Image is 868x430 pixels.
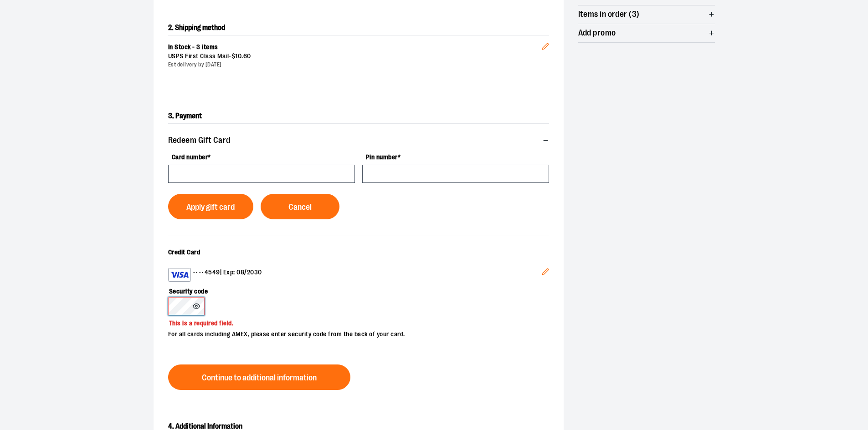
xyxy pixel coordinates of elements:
label: Pin number * [362,149,549,165]
span: Redeem Gift Card [168,136,231,145]
p: For all cards including AMEX, please enter security code from the back of your card. [168,327,540,339]
button: Continue to additional information [168,364,350,390]
span: Add promo [578,29,616,37]
div: USPS First Class Mail - [168,52,542,61]
span: Cancel [288,203,312,212]
button: Redeem Gift Card [168,131,549,149]
span: $ [231,52,236,60]
button: Apply gift card [168,194,254,219]
button: Edit [534,261,556,285]
span: Items in order (3) [578,10,640,19]
span: Credit Card [168,248,200,256]
span: Apply gift card [186,203,235,212]
img: Visa card example showing the 16-digit card number on the front of the card [170,269,189,280]
button: Edit [534,28,556,60]
span: . [241,52,243,60]
button: Cancel [261,194,339,219]
h2: 2. Shipping method [168,20,549,35]
div: •••• 4549 | Exp: 08/2030 [168,268,542,282]
span: Continue to additional information [202,374,317,382]
span: 60 [243,52,251,60]
label: Security code [168,282,540,297]
p: This is a required field. [168,315,540,327]
div: Est delivery by [DATE] [168,61,542,69]
span: 10 [235,52,241,60]
button: Items in order (3) [578,5,715,24]
button: Add promo [578,24,715,42]
div: In Stock - 3 items [168,43,542,52]
h2: 3. Payment [168,109,549,124]
label: Card number * [168,149,355,165]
